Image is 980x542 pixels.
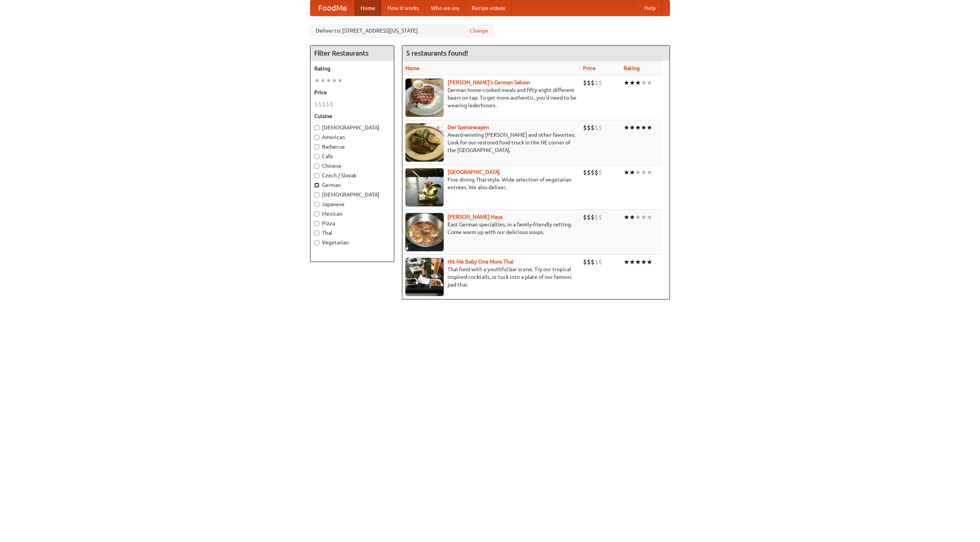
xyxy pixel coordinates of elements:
a: Who we are [425,0,465,16]
a: Price [583,65,596,71]
li: $ [598,258,602,266]
a: Rating [624,65,640,71]
li: ★ [326,76,332,85]
li: $ [598,79,602,87]
li: $ [595,123,598,132]
label: Pizza [314,219,390,227]
li: ★ [635,168,641,177]
li: $ [587,258,591,266]
a: Hit Me Baby One More Thai [448,259,514,265]
label: Cafe [314,152,390,160]
li: ★ [647,213,652,221]
input: Czech / Slovak [314,173,319,178]
li: $ [587,213,591,221]
li: $ [598,123,602,132]
li: $ [583,258,587,266]
li: $ [583,213,587,221]
label: Japanese [314,200,390,208]
li: $ [595,213,598,221]
li: ★ [624,123,629,132]
li: ★ [641,258,647,266]
li: ★ [647,79,652,87]
li: $ [326,100,330,108]
label: American [314,133,390,141]
a: Help [638,0,662,16]
img: satay.jpg [405,168,444,206]
p: Award-winning [PERSON_NAME] and other favorites. Look for our restored food truck in the NE corne... [405,131,577,154]
input: German [314,183,319,188]
input: Barbecue [314,144,319,149]
p: German home-cooked meals and fifty-eight different beers on tap. To get more authentic, you'd nee... [405,86,577,109]
li: $ [591,123,595,132]
input: Mexican [314,211,319,216]
li: ★ [635,79,641,87]
li: ★ [629,258,635,266]
img: kohlhaus.jpg [405,213,444,251]
a: How it works [381,0,425,16]
p: Thai food with a youthful bar scene. Try our tropical inspired cocktails, or tuck into a plate of... [405,265,577,288]
label: [DEMOGRAPHIC_DATA] [314,191,390,198]
input: [DEMOGRAPHIC_DATA] [314,125,319,130]
p: East German specialties, in a family-friendly setting. Come warm up with our delicious soups. [405,221,577,236]
li: $ [598,168,602,177]
li: $ [591,79,595,87]
li: ★ [647,168,652,177]
li: ★ [320,76,326,85]
input: Pizza [314,221,319,226]
h5: Price [314,88,390,96]
h4: Filter Restaurants [310,46,394,61]
input: Chinese [314,164,319,169]
li: ★ [635,258,641,266]
input: Vegetarian [314,240,319,245]
li: ★ [624,213,629,221]
label: Thai [314,229,390,237]
li: ★ [641,168,647,177]
img: esthers.jpg [405,79,444,117]
label: Mexican [314,210,390,218]
li: ★ [635,213,641,221]
a: Der Speisewagen [448,124,489,130]
li: $ [591,213,595,221]
li: $ [314,100,318,108]
input: American [314,135,319,140]
b: [GEOGRAPHIC_DATA] [448,169,500,175]
li: $ [591,168,595,177]
li: $ [598,213,602,221]
div: Deliver to: [STREET_ADDRESS][US_STATE] [310,24,494,38]
li: ★ [629,213,635,221]
li: ★ [629,168,635,177]
li: $ [587,79,591,87]
input: Thai [314,231,319,236]
ng-pluralize: 5 restaurants found! [406,49,468,57]
li: ★ [647,258,652,266]
li: $ [595,79,598,87]
a: [PERSON_NAME]'s German Saloon [448,79,530,85]
li: $ [587,123,591,132]
li: $ [595,258,598,266]
label: [DEMOGRAPHIC_DATA] [314,124,390,131]
label: Vegetarian [314,239,390,246]
h5: Rating [314,65,390,72]
li: ★ [332,76,337,85]
p: Fine dining Thai-style. Wide selection of vegetarian entrées. We also deliver. [405,176,577,191]
li: $ [583,123,587,132]
li: ★ [641,123,647,132]
li: ★ [624,258,629,266]
li: ★ [647,123,652,132]
label: Czech / Slovak [314,172,390,179]
img: speisewagen.jpg [405,123,444,162]
li: ★ [624,168,629,177]
li: $ [583,79,587,87]
li: $ [318,100,322,108]
li: ★ [635,123,641,132]
input: [DEMOGRAPHIC_DATA] [314,192,319,197]
li: $ [330,100,333,108]
img: babythai.jpg [405,258,444,296]
li: $ [587,168,591,177]
input: Japanese [314,202,319,207]
li: ★ [641,213,647,221]
li: ★ [314,76,320,85]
